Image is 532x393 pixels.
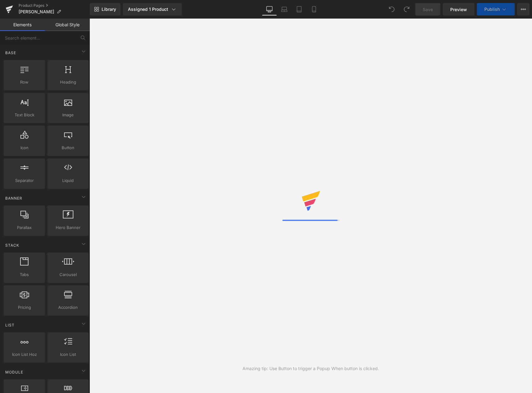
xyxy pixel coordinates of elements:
a: New Library [90,3,120,15]
a: Tablet [292,3,307,15]
a: Laptop [277,3,292,15]
span: Text Block [6,112,43,118]
span: Icon List [49,351,87,358]
span: Module [5,369,24,375]
span: Liquid [49,177,87,184]
span: Icon List Hoz [6,351,43,358]
span: Tabs [6,271,43,278]
span: Preview [450,6,467,13]
span: Library [102,6,116,12]
button: More [517,3,530,15]
a: Global Style [45,19,90,31]
span: Accordion [49,304,87,311]
span: Separator [6,177,43,184]
span: Heading [49,79,87,85]
span: Image [49,112,87,118]
span: Base [5,50,17,56]
span: List [5,322,15,328]
button: Redo [400,3,413,15]
span: Pricing [6,304,43,311]
a: Mobile [307,3,321,15]
div: Assigned 1 Product [128,6,177,12]
span: Button [49,145,87,151]
span: Publish [484,7,500,12]
span: Icon [6,145,43,151]
span: Stack [5,242,20,248]
a: Desktop [262,3,277,15]
a: Preview [443,3,474,15]
span: Hero Banner [49,224,87,231]
div: Amazing tip: Use Button to trigger a Popup When button is clicked. [242,365,379,372]
span: Save [423,6,433,13]
span: Parallax [6,224,43,231]
button: Undo [386,3,398,15]
a: Product Pages [19,3,90,8]
button: Publish [477,3,515,15]
span: [PERSON_NAME] [19,9,54,14]
span: Row [6,79,43,85]
span: Banner [5,195,23,201]
span: Carousel [49,271,87,278]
